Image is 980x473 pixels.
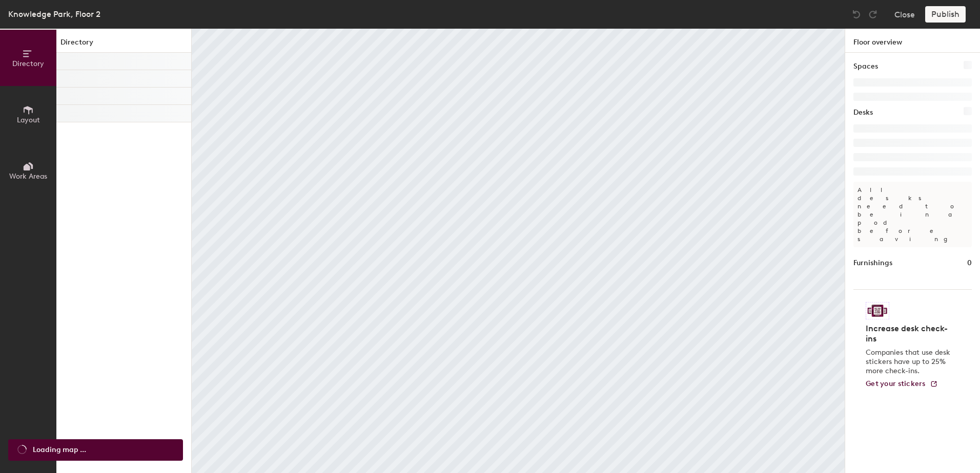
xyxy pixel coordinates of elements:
[12,59,44,68] span: Directory
[853,107,873,118] h1: Desks
[866,324,953,344] h4: Increase desk check-ins
[9,172,47,181] span: Work Areas
[967,257,972,269] h1: 0
[894,6,915,23] button: Close
[192,29,845,473] canvas: Map
[56,37,191,53] h1: Directory
[853,257,892,269] h1: Furnishings
[853,182,972,247] p: All desks need to be in a pod before saving
[8,8,100,20] div: Knowledge Park, Floor 2
[866,379,926,388] span: Get your stickers
[851,9,862,19] img: Undo
[33,444,86,456] span: Loading map ...
[853,61,878,72] h1: Spaces
[868,9,878,19] img: Redo
[866,348,953,376] p: Companies that use desk stickers have up to 25% more check-ins.
[866,380,938,389] a: Get your stickers
[17,116,40,124] span: Layout
[845,29,980,53] h1: Floor overview
[866,302,889,319] img: Sticker logo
